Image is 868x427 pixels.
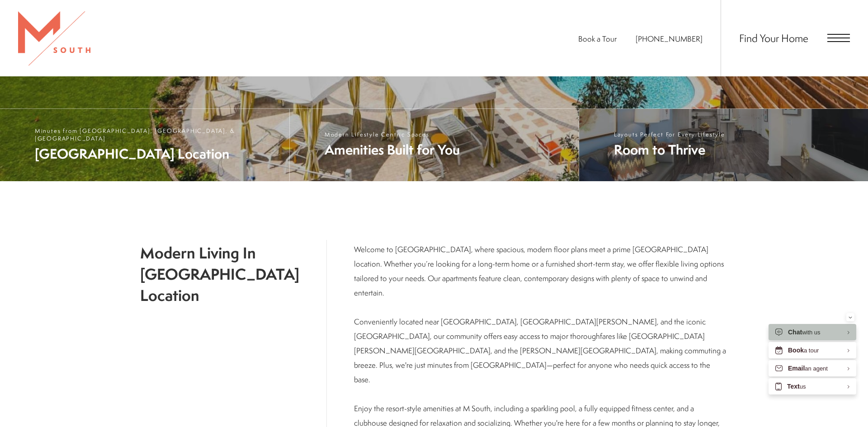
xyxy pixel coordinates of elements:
[325,131,460,138] span: Modern Lifestyle Centric Spaces
[636,33,703,44] a: Call Us at 813-570-8014
[739,31,808,45] a: Find Your Home
[614,131,725,138] span: Layouts Perfect For Every Lifestyle
[578,33,617,44] a: Book a Tour
[325,141,460,159] span: Amenities Built for You
[35,127,280,142] span: Minutes from [GEOGRAPHIC_DATA], [GEOGRAPHIC_DATA], & [GEOGRAPHIC_DATA]
[614,141,725,159] span: Room to Thrive
[35,145,280,163] span: [GEOGRAPHIC_DATA] Location
[636,33,703,44] span: [PHONE_NUMBER]
[18,11,90,66] img: MSouth
[289,109,579,181] a: Modern Lifestyle Centric Spaces
[827,34,850,42] button: Open Menu
[579,109,868,181] a: Layouts Perfect For Every Lifestyle
[140,242,299,306] h1: Modern Living In [GEOGRAPHIC_DATA] Location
